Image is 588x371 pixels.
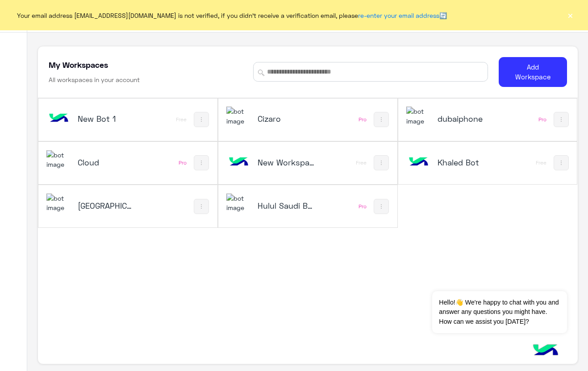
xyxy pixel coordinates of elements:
[359,116,367,123] div: Pro
[538,116,546,123] div: Pro
[359,203,367,210] div: Pro
[536,159,546,166] div: Free
[358,12,439,19] a: re-enter your email address
[78,113,136,124] h5: New Bot 1
[356,159,367,166] div: Free
[78,200,136,211] h5: Hulul Academy
[46,194,71,213] img: 2010332039205153
[530,335,561,367] img: hulul-logo.png
[78,157,136,168] h5: Cloud
[46,107,71,131] img: bot image
[226,150,250,174] img: bot image
[176,116,187,123] div: Free
[46,150,71,169] img: 317874714732967
[226,194,250,213] img: 114004088273201
[438,157,496,168] h5: Khaled Bot
[566,11,575,20] button: ×
[438,113,496,124] h5: dubaiphone
[17,11,447,20] span: Your email address [EMAIL_ADDRESS][DOMAIN_NAME] is not verified, if you didn't receive a verifica...
[179,159,187,166] div: Pro
[258,200,316,211] h5: Hulul Saudi Bot
[49,75,140,84] h6: All workspaces in your account
[432,291,567,333] span: Hello!👋 We're happy to chat with you and answer any questions you might have. How can we assist y...
[258,157,316,168] h5: New Workspace 1
[406,107,430,126] img: 1403182699927242
[258,113,316,124] h5: Cizaro
[406,150,430,174] img: bot image
[49,59,108,70] h5: My Workspaces
[499,57,567,87] button: Add Workspace
[226,107,250,126] img: 919860931428189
